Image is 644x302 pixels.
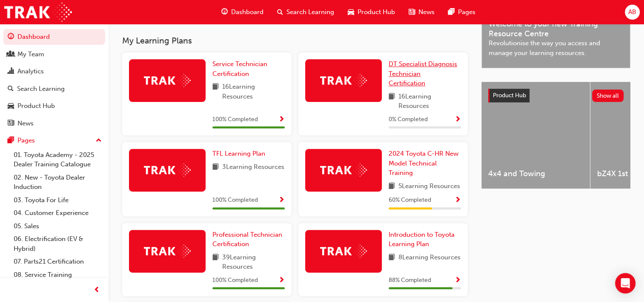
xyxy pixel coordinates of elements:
[489,38,623,58] span: Revolutionise the way you access and manage your learning resources.
[625,5,640,20] button: AB
[455,114,461,125] button: Show Progress
[277,7,283,17] span: search-icon
[212,115,258,125] span: 100 % Completed
[10,220,105,233] a: 05. Sales
[320,163,367,177] img: Trak
[212,230,285,249] a: Professional Technician Certification
[212,150,265,157] span: TFL Learning Plan
[4,3,72,22] img: Trak
[270,3,341,21] a: search-iconSearch Learning
[8,68,14,75] span: chart-icon
[488,169,583,179] span: 4x4 and Towing
[94,285,100,296] span: prev-icon
[8,102,14,110] span: car-icon
[398,92,461,111] span: 16 Learning Resources
[481,82,590,189] a: 4x4 and Towing
[122,36,468,46] h3: My Learning Plans
[389,230,461,249] a: Introduction to Toyota Learning Plan
[144,163,191,177] img: Trak
[488,89,624,102] a: Product HubShow all
[8,51,14,58] span: people-icon
[222,82,285,101] span: 16 Learning Resources
[10,148,105,171] a: 01. Toyota Academy - 2025 Dealer Training Catalogue
[144,244,191,258] img: Trak
[389,181,395,192] span: book-icon
[278,277,285,285] span: Show Progress
[215,3,270,21] a: guage-iconDashboard
[10,268,105,282] a: 08. Service Training
[3,133,105,148] button: Pages
[389,60,457,87] span: DT Specialist Diagnosis Technician Certification
[212,60,267,78] span: Service Technician Certification
[455,275,461,286] button: Show Progress
[389,195,431,205] span: 60 % Completed
[389,59,461,88] a: DT Specialist Diagnosis Technician Certification
[8,33,14,41] span: guage-icon
[3,116,105,131] a: News
[455,195,461,206] button: Show Progress
[441,3,482,21] a: pages-iconPages
[278,114,285,125] button: Show Progress
[10,171,105,194] a: 02. New - Toyota Dealer Induction
[320,244,367,258] img: Trak
[389,253,395,263] span: book-icon
[348,7,354,17] span: car-icon
[17,67,44,76] div: Analytics
[455,116,461,124] span: Show Progress
[222,162,284,173] span: 3 Learning Resources
[222,253,285,272] span: 39 Learning Resources
[3,81,105,97] a: Search Learning
[17,136,35,145] div: Pages
[389,149,461,178] a: 2024 Toyota C-HR New Model Technical Training
[389,115,428,125] span: 0 % Completed
[10,194,105,207] a: 03. Toyota For Life
[398,253,461,263] span: 8 Learning Resources
[17,49,44,59] div: My Team
[389,276,431,285] span: 88 % Completed
[448,7,455,17] span: pages-icon
[212,276,258,285] span: 100 % Completed
[17,101,55,111] div: Product Hub
[278,275,285,286] button: Show Progress
[3,46,105,62] a: My Team
[212,162,219,173] span: book-icon
[8,120,14,128] span: news-icon
[144,74,191,87] img: Trak
[17,119,34,128] div: News
[592,90,624,102] button: Show all
[493,92,526,99] span: Product Hub
[278,195,285,206] button: Show Progress
[341,3,402,21] a: car-iconProduct Hub
[10,232,105,255] a: 06. Electrification (EV & Hybrid)
[418,7,435,17] span: News
[389,92,395,111] span: book-icon
[286,7,334,17] span: Search Learning
[212,59,285,78] a: Service Technician Certification
[358,7,395,17] span: Product Hub
[212,195,258,205] span: 100 % Completed
[212,149,269,159] a: TFL Learning Plan
[10,206,105,220] a: 04. Customer Experience
[489,19,623,38] span: Welcome to your new Training Resource Centre
[3,29,105,45] a: Dashboard
[320,74,367,87] img: Trak
[409,7,415,17] span: news-icon
[389,231,455,248] span: Introduction to Toyota Learning Plan
[221,7,228,17] span: guage-icon
[278,116,285,124] span: Show Progress
[231,7,263,17] span: Dashboard
[212,82,219,101] span: book-icon
[8,137,14,145] span: pages-icon
[17,84,65,94] div: Search Learning
[398,181,460,192] span: 5 Learning Resources
[278,197,285,204] span: Show Progress
[3,64,105,79] a: Analytics
[389,150,458,177] span: 2024 Toyota C-HR New Model Technical Training
[3,98,105,114] a: Product Hub
[96,135,102,146] span: up-icon
[3,27,105,133] button: DashboardMy TeamAnalyticsSearch LearningProduct HubNews
[212,253,219,272] span: book-icon
[10,255,105,268] a: 07. Parts21 Certification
